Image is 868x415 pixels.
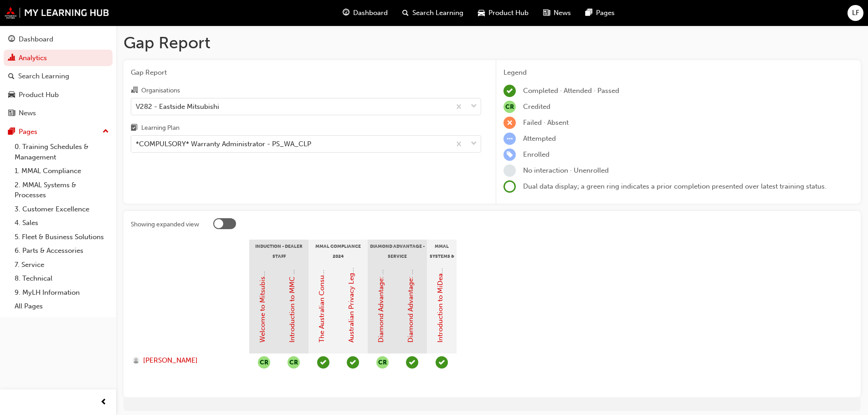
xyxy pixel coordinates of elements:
div: Legend [503,67,853,78]
div: *COMPULSORY* Warranty Administrator - PS_WA_CLP [136,139,311,149]
span: Completed · Attended · Passed [523,87,619,95]
span: Gap Report [131,67,481,78]
a: 7. Service [11,258,113,272]
a: 3. Customer Excellence [11,202,113,216]
span: learningRecordVerb_ENROLL-icon [503,149,516,161]
span: Product Hub [488,8,529,18]
span: Enrolled [523,150,550,159]
a: Analytics [4,50,113,67]
span: car-icon [8,91,15,99]
button: null-icon [376,356,389,369]
a: 8. Technical [11,272,113,286]
span: learningplan-icon [131,124,138,133]
span: learningRecordVerb_FAIL-icon [503,117,516,129]
a: 6. Parts & Accessories [11,244,113,258]
span: Attempted [523,134,556,143]
span: learningRecordVerb_PASS-icon [317,356,329,369]
span: learningRecordVerb_PASS-icon [406,356,418,369]
span: learningRecordVerb_ATTEMPT-icon [503,133,516,145]
a: Introduction to MiDealerAssist [436,247,444,343]
span: guage-icon [343,7,349,19]
span: Credited [523,102,550,111]
a: Diamond Advantage: Service Training [406,224,415,343]
a: 4. Sales [11,216,113,230]
span: organisation-icon [131,87,138,95]
a: Dashboard [4,31,113,48]
div: Search Learning [18,71,69,82]
a: pages-iconPages [578,4,622,22]
div: Pages [19,127,37,137]
a: Diamond Advantage: Fundamentals [377,230,385,343]
span: Failed · Absent [523,118,569,127]
span: Search Learning [412,8,463,18]
button: Pages [4,123,113,140]
a: 2. MMAL Systems & Processes [11,178,113,202]
div: Organisations [141,86,180,95]
span: LF [852,8,859,18]
a: Product Hub [4,87,113,103]
span: News [554,8,571,18]
span: news-icon [8,109,15,118]
button: null-icon [258,356,270,369]
img: mmal [5,7,109,19]
div: Induction - Dealer Staff [249,240,308,262]
div: V282 - Eastside Mitsubishi [136,101,219,112]
span: Dual data display; a green ring indicates a prior completion presented over latest training status. [523,182,827,190]
span: pages-icon [586,7,592,19]
a: 5. Fleet & Business Solutions [11,230,113,244]
a: news-iconNews [536,4,578,22]
span: null-icon [503,101,516,113]
span: learningRecordVerb_COMPLETE-icon [503,85,516,97]
a: [PERSON_NAME] [133,355,241,366]
span: chart-icon [8,54,15,62]
span: No interaction · Unenrolled [523,166,609,174]
a: All Pages [11,299,113,313]
span: prev-icon [100,397,107,408]
span: [PERSON_NAME] [143,355,198,366]
span: news-icon [543,7,550,19]
div: MMAL Compliance 2024 [308,240,368,262]
button: LF [847,5,863,21]
div: Showing expanded view [131,220,199,229]
h1: Gap Report [123,33,861,53]
span: guage-icon [8,36,15,44]
span: down-icon [471,101,477,113]
span: search-icon [8,72,15,81]
a: News [4,105,113,122]
span: Pages [596,8,615,18]
a: car-iconProduct Hub [471,4,536,22]
a: Search Learning [4,68,113,85]
a: 1. MMAL Compliance [11,164,113,178]
span: pages-icon [8,128,15,136]
button: DashboardAnalyticsSearch LearningProduct HubNews [4,29,113,123]
span: learningRecordVerb_NONE-icon [503,164,516,177]
span: learningRecordVerb_PASS-icon [347,356,359,369]
div: News [19,108,36,118]
span: learningRecordVerb_PASS-icon [436,356,448,369]
div: MMAL Systems & Processes - General [427,240,457,262]
a: 9. MyLH Information [11,286,113,300]
span: car-icon [478,7,485,19]
div: Diamond Advantage - Service [368,240,427,262]
div: Dashboard [19,34,53,45]
a: search-iconSearch Learning [395,4,471,22]
span: up-icon [103,126,109,138]
a: guage-iconDashboard [335,4,395,22]
div: Learning Plan [141,123,180,133]
button: null-icon [288,356,300,369]
a: 0. Training Schedules & Management [11,140,113,164]
span: Dashboard [353,8,388,18]
span: search-icon [402,7,409,19]
span: down-icon [471,138,477,150]
div: Product Hub [19,90,59,100]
